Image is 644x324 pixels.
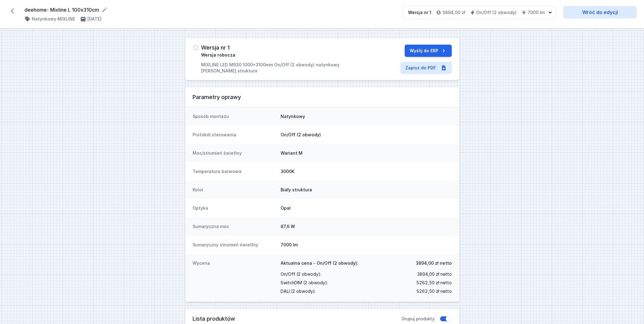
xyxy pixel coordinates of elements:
span: On/Off (2 obwody) : [281,270,321,278]
dt: Sposób montażu [193,113,276,120]
dd: Wariant M [281,150,452,156]
h4: On/Off (2 obwody) [476,9,517,16]
span: Grupuj produkty [402,316,435,322]
h3: Parametry oprawy [193,94,452,101]
dt: Wycena [193,260,276,296]
dd: Opal [281,205,452,211]
h3: Wersja nr 1 [201,45,230,51]
span: 5262,50 zł netto [416,278,452,287]
button: Wersja nr 13894,00 złOn/Off (2 obwody)7000 lm [403,6,556,19]
span: DALI (2 obwody) : [281,287,316,296]
dd: 3000K [281,168,452,175]
dt: Protokół sterowania [193,132,276,138]
span: 3894,00 zł netto [417,270,452,278]
dd: 87,6 W [281,223,452,230]
dt: Moc/strumień świetlny [193,150,276,156]
h4: 3894,00 zł [442,9,465,16]
span: 3894,00 zł netto [416,260,452,266]
img: draft.svg [193,45,199,51]
a: Wróć do edycji [563,6,637,18]
h3: Lista produktów [193,315,402,322]
dt: Temperatura barwowa [193,168,276,175]
a: Zapisz do PDF [400,62,452,74]
dd: 7000 lm [281,242,452,248]
h4: Natynkowy MIXLINE [32,16,75,22]
h4: [DATE] [87,16,101,22]
dd: Biały struktura [281,187,452,193]
form: deehome- Mixline L 100x310cm [24,6,396,13]
dt: Kolor [193,187,276,193]
span: 5262,50 zł netto [416,287,452,296]
button: Wyślij do ERP [405,45,452,57]
dt: Sumaryczna moc [193,223,276,230]
p: MIXLINE LED M930 1000+3100mm On/Off (2 obwody) natynkowy [PERSON_NAME] struktura [201,62,365,74]
h4: 7000 lm [528,9,545,16]
span: Aktualna cena - On/Off (2 obwody): [281,260,358,266]
div: Wersja nr 1 [408,9,431,16]
dd: On/Off (2 obwody) [281,132,452,138]
button: Grupuj produkty [440,316,452,322]
button: Edytuj nazwę projektu [101,7,108,13]
span: SwitchDIM (2 obwody) : [281,278,328,287]
dt: Sumaryczny strumień świetlny [193,242,276,248]
span: Wersja robocza [201,52,235,58]
dt: Optyka [193,205,276,211]
dd: Natynkowy [281,113,452,120]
